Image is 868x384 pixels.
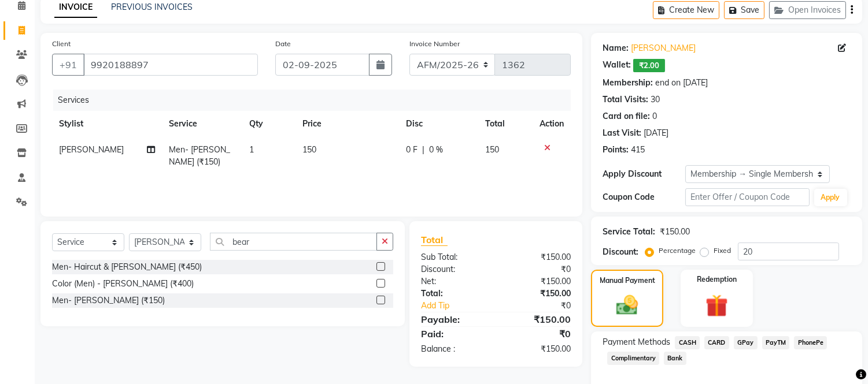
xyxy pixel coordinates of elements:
th: Action [533,111,571,137]
div: ₹0 [510,300,580,312]
img: _cash.svg [610,293,644,318]
div: Total: [412,288,496,300]
div: Services [53,90,579,111]
a: PREVIOUS INVOICES [111,2,193,12]
label: Date [275,39,291,49]
span: 0 % [429,144,443,156]
button: Open Invoices [769,1,846,19]
div: ₹150.00 [660,226,690,238]
div: ₹0 [496,263,580,275]
span: PayTM [762,336,790,349]
div: Discount: [412,263,496,275]
div: 30 [651,94,660,106]
th: Total [479,111,533,137]
div: Membership: [603,77,653,89]
div: Total Visits: [603,94,648,106]
div: Card on file: [603,110,650,122]
div: Apply Discount [603,168,685,180]
div: Balance : [412,343,496,355]
div: [DATE] [644,127,668,139]
th: Stylist [52,111,162,137]
label: Fixed [714,245,731,256]
th: Qty [242,111,296,137]
div: Paid: [412,327,496,341]
div: Color (Men) - [PERSON_NAME] (₹400) [52,278,194,290]
div: Service Total: [603,226,655,238]
div: Wallet: [603,59,631,72]
span: CARD [704,336,729,349]
span: [PERSON_NAME] [59,144,124,155]
input: Search by Name/Mobile/Email/Code [83,54,258,76]
a: Add Tip [412,300,510,312]
div: ₹150.00 [496,312,580,326]
div: Men- Haircut & [PERSON_NAME] (₹450) [52,261,202,273]
span: | [422,144,424,156]
button: Apply [814,189,847,206]
span: ₹2.00 [633,59,665,72]
div: Discount: [603,246,638,258]
span: CASH [675,336,700,349]
span: GPay [734,336,758,349]
button: +91 [52,54,84,76]
span: Payment Methods [603,336,670,348]
label: Invoice Number [409,39,460,49]
div: Points: [603,144,629,156]
span: Total [421,234,448,246]
div: ₹150.00 [496,288,580,300]
label: Client [52,39,71,49]
div: Name: [603,42,629,54]
div: ₹150.00 [496,251,580,263]
span: PhonePe [794,336,827,349]
label: Manual Payment [600,275,655,286]
span: 0 F [406,144,418,156]
div: 415 [631,144,645,156]
th: Disc [399,111,478,137]
th: Price [296,111,399,137]
th: Service [162,111,243,137]
div: ₹150.00 [496,343,580,355]
div: Payable: [412,312,496,326]
div: Last Visit: [603,127,641,139]
label: Redemption [697,274,737,285]
button: Create New [653,1,719,19]
span: Men- [PERSON_NAME] (₹150) [169,144,231,167]
div: end on [DATE] [655,77,708,89]
span: Bank [664,352,686,365]
div: Sub Total: [412,251,496,263]
div: Men- [PERSON_NAME] (₹150) [52,294,165,307]
span: Complimentary [607,352,659,365]
div: ₹150.00 [496,275,580,288]
button: Save [724,1,764,19]
img: _gift.svg [699,292,735,320]
a: [PERSON_NAME] [631,42,696,54]
div: Net: [412,275,496,288]
div: ₹0 [496,327,580,341]
span: 1 [249,144,254,155]
div: 0 [652,110,657,122]
span: 150 [486,144,500,155]
span: 150 [302,144,316,155]
label: Percentage [659,245,696,256]
div: Coupon Code [603,191,685,203]
input: Enter Offer / Coupon Code [685,188,809,206]
input: Search or Scan [210,233,377,251]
